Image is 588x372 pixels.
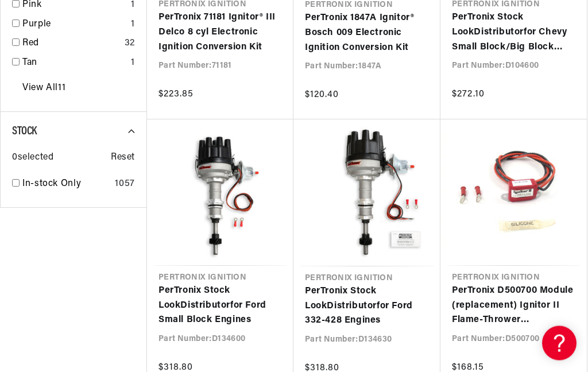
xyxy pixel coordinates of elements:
[22,56,126,71] a: Tan
[131,56,135,71] div: 1
[305,11,429,56] a: PerTronix 1847A Ignitor® Bosch 009 Electronic Ignition Conversion Kit
[22,37,120,52] a: Red
[22,82,65,96] a: View All 11
[452,284,575,328] a: PerTronix D500700 Module (replacement) Ignitor II Flame-Thrower Billet
[12,151,53,166] span: 0 selected
[12,126,37,138] span: Stock
[125,37,135,52] div: 32
[158,284,282,328] a: PerTronix Stock LookDistributorfor Ford Small Block Engines
[452,11,575,55] a: PerTronix Stock LookDistributorfor Chevy Small Block/Big Block Engines
[305,285,429,329] a: PerTronix Stock LookDistributorfor Ford 332-428 Engines
[22,18,126,33] a: Purple
[111,151,135,166] span: Reset
[115,177,135,192] div: 1057
[131,18,135,33] div: 1
[158,11,282,55] a: PerTronix 71181 Ignitor® III Delco 8 cyl Electronic Ignition Conversion Kit
[22,177,110,192] a: In-stock Only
